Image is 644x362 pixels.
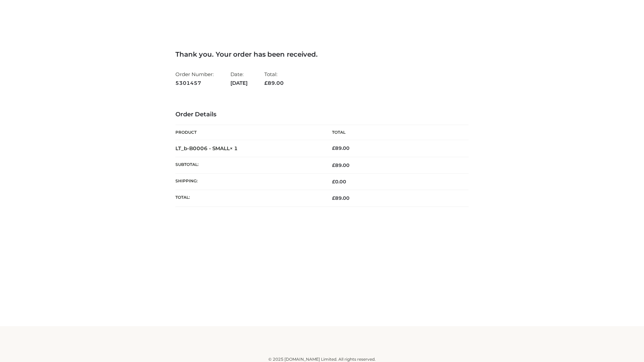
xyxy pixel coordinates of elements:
[264,68,284,89] li: Total:
[264,80,268,86] span: £
[332,162,335,168] span: £
[230,145,238,152] strong: × 1
[264,80,284,86] span: 89.00
[332,162,350,168] span: 89.00
[175,174,322,190] th: Shipping:
[175,145,238,152] strong: LT_b-B0006 - SMALL
[332,195,335,201] span: £
[230,68,248,89] li: Date:
[175,111,469,118] h3: Order Details
[332,145,350,151] bdi: 89.00
[175,68,214,89] li: Order Number:
[230,79,248,87] strong: [DATE]
[175,50,469,58] h3: Thank you. Your order has been received.
[175,79,214,87] strong: 5301457
[332,179,346,185] bdi: 0.00
[332,145,335,151] span: £
[175,190,322,206] th: Total:
[322,125,469,140] th: Total
[175,157,322,173] th: Subtotal:
[332,179,335,185] span: £
[175,125,322,140] th: Product
[332,195,350,201] span: 89.00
